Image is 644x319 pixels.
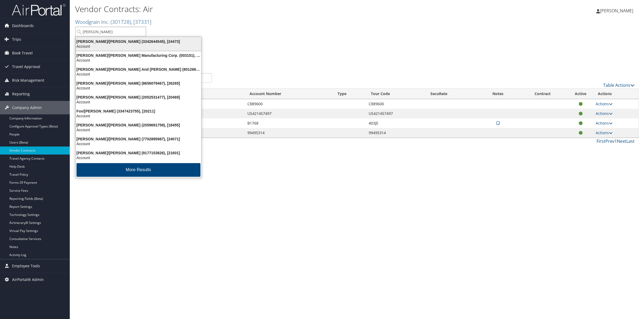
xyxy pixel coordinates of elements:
div: Account [72,155,204,160]
td: US421457497 [245,109,333,118]
td: US421457497 [366,109,426,118]
span: ( 301728 ) [111,18,131,25]
td: American Airlines [166,99,245,109]
span: Risk Management [12,74,44,87]
a: Actions [596,111,613,116]
span: [PERSON_NAME] [600,8,633,14]
span: , [ 37331 ] [131,18,151,25]
th: Tour Code: activate to sort column ascending [366,89,426,99]
a: Actions [596,130,613,135]
a: Next [617,138,626,144]
div: [PERSON_NAME]/[PERSON_NAME] (2059691759), [18455] [72,123,204,127]
div: Account [72,127,204,132]
div: [PERSON_NAME]/[PERSON_NAME] (9177153826), [21601] [72,151,204,155]
th: Actions [593,89,638,99]
a: Actions [596,121,613,126]
th: Notes: activate to sort column ascending [479,89,517,99]
td: Delta Air Lines [166,109,245,118]
a: 1 [614,138,617,144]
td: B1768 [245,118,333,128]
div: [PERSON_NAME]/[PERSON_NAME] (7702895987), [24071] [72,137,204,141]
span: Company Admin [12,101,42,114]
a: Woodgrain Inc. [75,18,151,25]
span: Trips [12,33,21,46]
div: [PERSON_NAME]/[PERSON_NAME] And [PERSON_NAME] (8012666231), [2000] [72,67,204,72]
span: Book Travel [12,46,33,60]
td: 403JE [366,118,426,128]
h1: Vendor Contracts: Air [75,3,451,15]
div: Account [72,114,204,118]
div: Account [72,86,204,91]
a: Last [626,138,635,144]
th: Active: activate to sort column ascending [568,89,593,99]
div: Account [72,58,204,63]
td: C889600 [245,99,333,109]
div: There are contracts. [75,59,639,73]
td: 99495314 [245,128,333,138]
a: First [597,138,605,144]
div: [PERSON_NAME]/[PERSON_NAME] (8656079467), [26265] [72,81,204,86]
td: 99495314 [366,128,426,138]
div: Account [72,72,204,77]
span: Dashboards [12,19,34,32]
div: [PERSON_NAME]/[PERSON_NAME] (2052531477), [20469] [72,95,204,100]
a: Prev [605,138,614,144]
div: Fox/[PERSON_NAME] (3347423755), [20211] [72,109,204,114]
span: Employee Tools [12,259,40,273]
a: Table Actions [603,82,635,88]
img: airportal-logo.png [12,3,65,16]
a: Actions [596,101,613,106]
div: Account [72,44,204,49]
div: Account [72,141,204,146]
th: SecuRate: activate to sort column ascending [426,89,479,99]
th: Contract: activate to sort column ascending [517,89,568,99]
th: Account Number: activate to sort column ascending [245,89,333,99]
button: More Results [76,163,200,177]
td: C889600 [366,99,426,109]
div: Account [72,100,204,104]
td: Southwest Airlines [166,128,245,138]
div: [PERSON_NAME]/[PERSON_NAME] (3342644545), [24473] [72,39,204,44]
td: United Airlines [166,118,245,128]
span: Reporting [12,87,30,101]
th: Type: activate to sort column ascending [333,89,366,99]
div: [PERSON_NAME]/[PERSON_NAME] Manufacturing Corp. (003151), [14989] [72,53,204,58]
input: Search Accounts [75,27,146,37]
span: Travel Approval [12,60,40,73]
a: [PERSON_NAME] [596,3,639,19]
th: Name: activate to sort column ascending [166,89,245,99]
span: AirPortal® Admin [12,273,44,286]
